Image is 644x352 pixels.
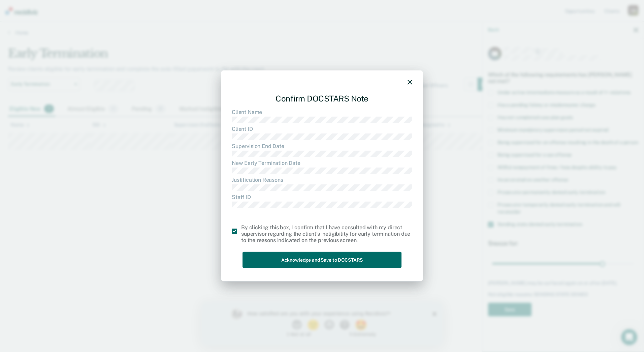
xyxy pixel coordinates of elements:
[46,30,109,35] div: 1 - Not at all
[232,194,412,200] dt: Staff ID
[231,10,235,14] div: Close survey
[138,18,150,28] button: 4
[105,18,119,28] button: 2
[232,177,412,183] dt: Justification Reasons
[123,18,134,28] button: 3
[148,30,212,35] div: 5 - Extremely
[232,109,412,115] dt: Client Name
[90,18,102,28] button: 1
[232,143,412,149] dt: Supervision End Date
[232,160,412,166] dt: New Early Termination Date
[243,252,401,268] button: Acknowledge and Save to DOCSTARS
[232,126,412,132] dt: Client ID
[46,9,201,15] div: How satisfied are you with your experience using Recidiviz?
[30,7,40,18] img: Profile image for Kim
[232,88,412,109] div: Confirm DOCSTARS Note
[241,224,412,244] div: By clicking this box, I confirm that I have consulted with my direct supervisor regarding the cli...
[153,18,167,28] button: 5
